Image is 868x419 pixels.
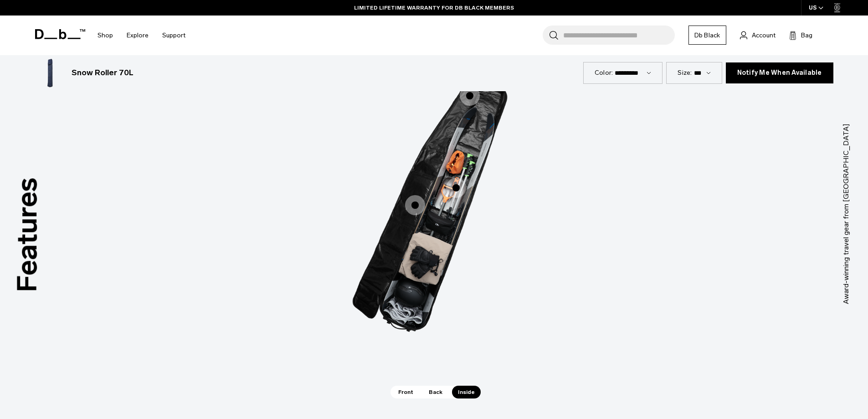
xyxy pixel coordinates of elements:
[595,68,613,78] label: Color:
[752,31,776,40] span: Account
[72,67,134,79] h3: Snow Roller 70L
[392,386,419,398] span: Front
[452,386,481,398] span: Inside
[354,4,514,12] a: LIMITED LIFETIME WARRANTY FOR DB BLACK MEMBERS
[98,19,113,52] a: Shop
[726,62,833,83] button: Notify Me When Available
[162,19,185,52] a: Support
[127,19,149,52] a: Explore
[801,31,812,40] span: Bag
[688,26,726,45] a: Db Black
[35,58,64,88] img: Snow Roller 70L Blue Hour
[678,68,692,78] label: Size:
[298,29,571,386] div: 3 / 3
[6,178,48,292] h3: Features
[740,30,776,41] a: Account
[737,69,822,77] span: Notify Me When Available
[91,16,192,55] nav: Main Navigation
[789,30,812,41] button: Bag
[423,386,448,398] span: Back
